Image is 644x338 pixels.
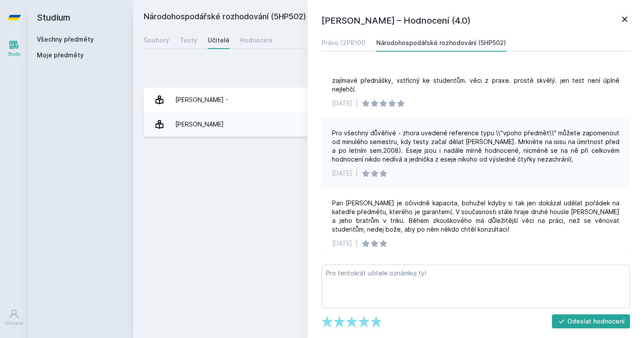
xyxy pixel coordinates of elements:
[144,11,535,25] h2: Národohospodářské rozhodování (5HP502)
[240,32,272,49] a: Hodnocení
[144,88,633,112] a: [PERSON_NAME] - 1 hodnocení 5.0
[332,99,352,108] div: [DATE]
[37,51,84,60] span: Moje předměty
[180,36,197,45] div: Testy
[2,304,26,331] a: Uživatel
[8,51,21,57] div: Study
[240,36,272,45] div: Hodnocení
[356,99,358,108] div: |
[144,112,633,137] a: [PERSON_NAME] 6 hodnocení 4.0
[208,36,230,45] div: Učitelé
[37,35,94,43] a: Všechny předměty
[180,32,197,49] a: Testy
[332,76,619,94] div: zajímavé přednášky, vstřícný ke studentům. věci z praxe. prostě skvělý. jen test není úplně nejle...
[5,320,23,327] div: Uživatel
[332,129,619,164] div: Pro všechny důvěřivé - zhora uvedené reference typu \\"vpoho předmět\\" můžete zapomenout od minu...
[175,91,228,109] div: [PERSON_NAME] -
[144,32,169,49] a: Soubory
[208,32,230,49] a: Učitelé
[175,116,224,133] div: [PERSON_NAME]
[2,35,26,62] a: Study
[144,36,169,45] div: Soubory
